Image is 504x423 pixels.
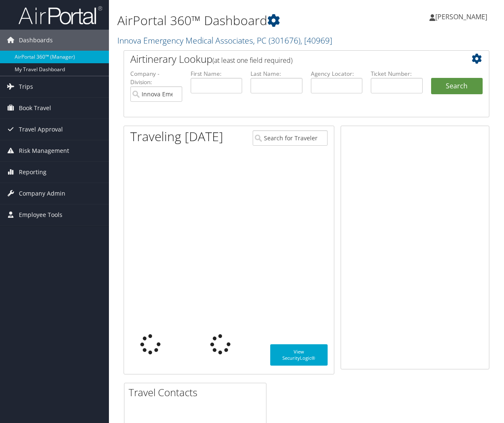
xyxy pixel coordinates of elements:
span: ( 301676 ) [269,35,300,46]
input: Search for Traveler [253,130,328,146]
span: , [ 40969 ] [300,35,332,46]
label: First Name: [191,70,243,78]
label: Ticket Number: [371,70,423,78]
h1: AirPortal 360™ Dashboard [117,12,370,29]
span: [PERSON_NAME] [435,12,487,21]
span: Employee Tools [19,204,62,225]
label: Last Name: [251,70,302,78]
h1: Traveling [DATE] [130,128,223,145]
span: Trips [19,76,33,97]
span: Dashboards [19,30,53,51]
a: Innova Emergency Medical Associates, PC [117,35,332,46]
h2: Travel Contacts [129,385,266,400]
span: Risk Management [19,140,69,161]
button: Search [431,78,483,95]
h2: Airtinerary Lookup [130,52,452,66]
a: [PERSON_NAME] [429,4,496,29]
img: airportal-logo.png [18,5,102,25]
label: Agency Locator: [311,70,363,78]
span: Travel Approval [19,119,63,140]
span: Book Travel [19,98,51,119]
span: Reporting [19,162,47,183]
span: Company Admin [19,183,65,204]
a: View SecurityLogic® [270,344,328,366]
label: Company - Division: [130,70,182,87]
span: (at least one field required) [212,56,292,65]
